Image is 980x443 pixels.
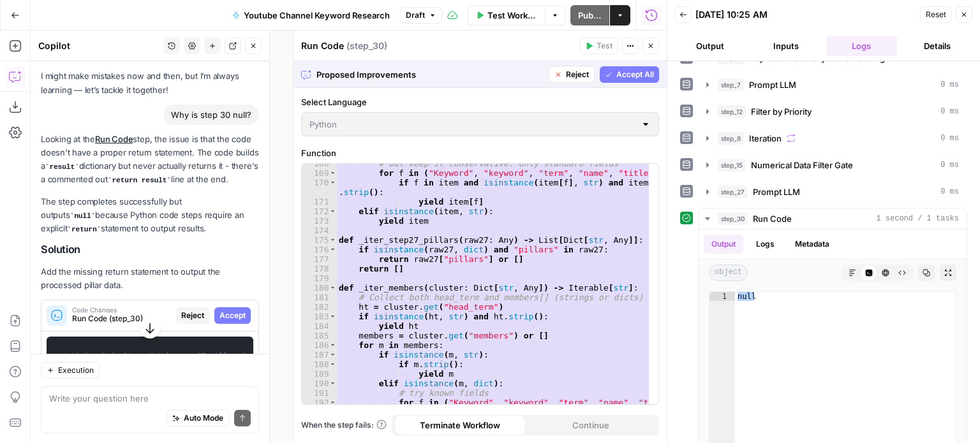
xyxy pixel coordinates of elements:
[302,331,337,340] div: 185
[718,212,748,225] span: step_30
[329,178,336,187] span: Toggle code folding, rows 170 through 171
[38,40,160,52] div: Copilot
[167,409,229,426] button: Auto Mode
[902,36,973,56] button: Details
[549,66,595,83] button: Reject
[41,69,259,96] p: I might make mistakes now and then, but I’m always learning — let’s tackle it together!
[400,7,442,24] button: Draft
[302,321,337,331] div: 184
[709,265,748,281] span: object
[699,155,967,175] button: 0 ms
[302,254,337,264] div: 177
[72,307,171,313] span: Code Changes
[45,163,79,171] code: result
[597,40,612,52] span: Test
[302,245,337,254] div: 176
[301,419,387,431] span: When the step fails:
[72,313,171,324] span: Run Code (step_30)
[753,212,792,225] span: Run Code
[749,132,782,145] span: Iteration
[876,213,959,224] span: 1 second / 1 tasks
[329,245,336,254] span: Toggle code folding, rows 176 through 177
[718,78,744,91] span: step_7
[699,182,967,202] button: 0 ms
[600,66,659,83] button: Accept All
[244,9,390,22] span: Youtube Channel Keyword Research
[302,340,337,350] div: 186
[219,310,246,321] span: Accept
[302,216,337,226] div: 173
[940,186,959,198] span: 0 ms
[940,79,959,91] span: 0 ms
[302,159,337,168] div: 168
[699,128,967,149] button: 0 ms
[302,379,337,388] div: 190
[176,307,209,324] button: Reject
[579,38,618,54] button: Test
[302,197,337,207] div: 171
[302,398,337,417] div: 192
[704,235,743,254] button: Output
[749,78,796,91] span: Prompt LLM
[718,159,746,171] span: step_15
[572,419,609,432] span: Continue
[578,9,602,22] span: Publish
[301,147,659,159] label: Function
[751,105,812,118] span: Filter by Priority
[718,185,748,198] span: step_27
[346,40,387,52] span: ( step_30 )
[329,283,336,293] span: Toggle code folding, rows 180 through 195
[302,312,337,321] div: 183
[302,388,337,398] div: 191
[62,352,414,359] span: # AirOps Code Step: Match step_27 pillars/clusters to keywords present in step_15
[329,379,336,388] span: Toggle code folding, rows 190 through 195
[699,101,967,122] button: 0 ms
[329,398,336,407] span: Toggle code folding, rows 192 through 195
[718,132,744,145] span: step_8
[787,235,837,254] button: Metadata
[920,6,952,23] button: Reset
[329,168,336,178] span: Toggle code folding, rows 169 through 171
[302,264,337,273] div: 178
[751,159,853,171] span: Numerical Data Filter Gate
[302,178,337,197] div: 170
[302,168,337,178] div: 169
[41,243,259,256] h2: Solution
[302,273,337,283] div: 179
[302,302,337,312] div: 182
[329,235,336,245] span: Toggle code folding, rows 175 through 178
[302,226,337,235] div: 174
[58,364,94,375] span: Execution
[316,68,544,81] span: Proposed Improvements
[214,307,251,324] button: Accept
[302,207,337,216] div: 172
[41,265,259,292] p: Add the missing return statement to output the processed pillar data.
[181,310,204,321] span: Reject
[225,5,397,25] button: Youtube Channel Keyword Research
[329,340,336,350] span: Toggle code folding, rows 186 through 195
[329,312,336,321] span: Toggle code folding, rows 183 through 184
[41,133,259,187] p: Looking at the step, the issue is that the code doesn't have a proper return statement. The code ...
[940,106,959,117] span: 0 ms
[926,9,946,20] span: Reset
[709,292,735,301] div: 1
[751,36,822,56] button: Inputs
[748,235,782,254] button: Logs
[301,40,575,52] div: Run Code
[329,207,336,216] span: Toggle code folding, rows 172 through 173
[699,75,967,95] button: 0 ms
[570,5,609,25] button: Publish
[329,359,336,369] span: Toggle code folding, rows 188 through 189
[753,185,800,198] span: Prompt LLM
[302,293,337,302] div: 181
[302,235,337,245] div: 175
[526,415,657,435] button: Continue
[41,361,100,378] button: Execution
[67,226,101,233] code: return
[301,96,659,108] label: Select Language
[302,350,337,359] div: 187
[566,69,589,80] span: Reject
[699,208,967,229] button: 1 second / 1 tasks
[95,134,133,144] a: Run Code
[309,118,635,131] input: Python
